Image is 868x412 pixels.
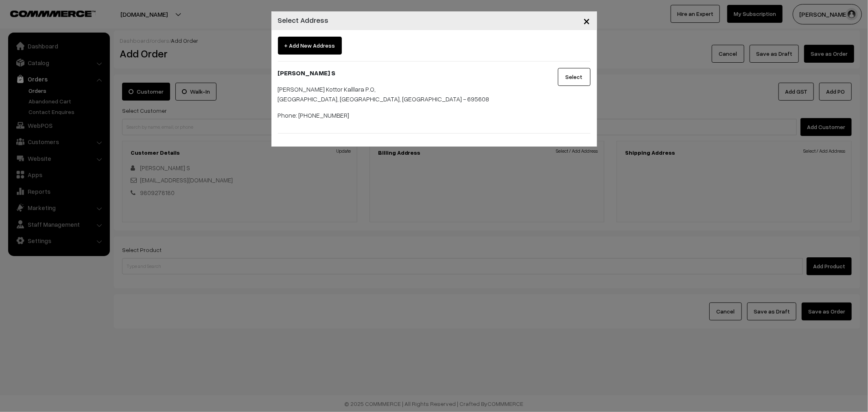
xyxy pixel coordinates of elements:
p: [PERSON_NAME] Kottor Kalllara P.O, [GEOGRAPHIC_DATA], [GEOGRAPHIC_DATA], [GEOGRAPHIC_DATA] - 695608 [278,84,536,104]
button: Select [558,68,590,86]
h4: Select Address [278,15,329,26]
button: Close [577,8,597,33]
b: [PERSON_NAME] S [278,69,336,77]
span: × [584,13,590,28]
p: Phone: [PHONE_NUMBER] [278,110,536,120]
span: + Add New Address [278,37,342,55]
